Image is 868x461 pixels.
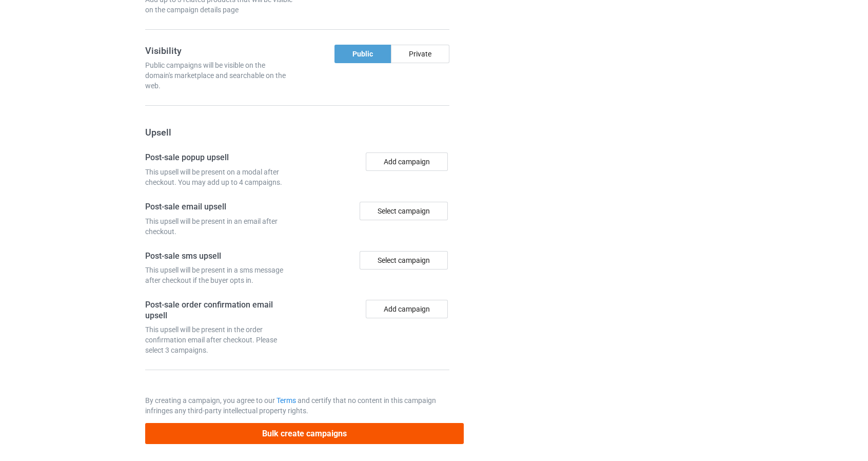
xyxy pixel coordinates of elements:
[145,45,294,56] h3: Visibility
[145,423,464,444] button: Bulk create campaigns
[145,265,294,285] div: This upsell will be present in a sms message after checkout if the buyer opts in.
[145,167,294,187] div: This upsell will be present on a modal after checkout. You may add up to 4 campaigns.
[145,324,294,355] div: This upsell will be present in the order confirmation email after checkout. Please select 3 campa...
[145,300,294,321] h4: Post-sale order confirmation email upsell
[366,152,448,171] button: Add campaign
[334,45,391,63] div: Public
[145,395,450,416] p: By creating a campaign, you agree to our and certify that no content in this campaign infringes a...
[360,202,448,220] div: Select campaign
[145,60,294,91] div: Public campaigns will be visible on the domain's marketplace and searchable on the web.
[360,251,448,270] div: Select campaign
[145,202,294,213] h4: Post-sale email upsell
[145,251,294,262] h4: Post-sale sms upsell
[391,45,449,63] div: Private
[145,152,294,163] h4: Post-sale popup upsell
[366,300,448,318] button: Add campaign
[145,216,294,237] div: This upsell will be present in an email after checkout.
[145,126,450,138] h3: Upsell
[277,396,296,405] a: Terms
